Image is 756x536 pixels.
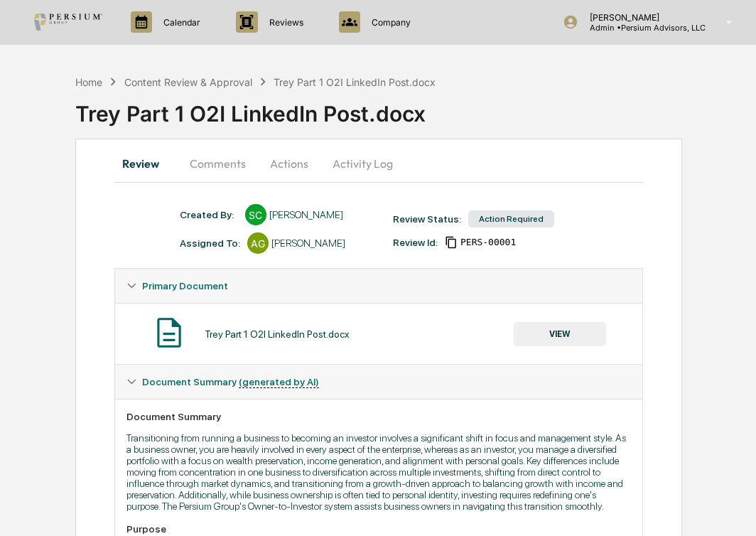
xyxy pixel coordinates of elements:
[124,76,252,88] div: Content Review & Approval
[269,209,343,220] div: [PERSON_NAME]
[75,76,102,88] div: Home
[126,411,632,422] div: Document Summary
[115,365,643,399] div: Document Summary (generated by AI)
[321,146,404,181] button: Activity Log
[114,146,178,181] button: Review
[180,237,240,249] div: Assigned To:
[393,237,438,248] div: Review Id:
[180,209,238,220] div: Created By: ‎ ‎
[142,376,319,387] span: Document Summary
[115,269,643,303] div: Primary Document
[114,146,644,181] div: secondary tabs example
[245,204,266,225] div: SC
[247,232,269,254] div: AG
[274,76,436,88] div: Trey Part 1 O2I LinkedIn Post.docx
[578,23,706,33] p: Admin • Persium Advisors, LLC
[514,322,606,346] button: VIEW
[578,12,706,23] p: [PERSON_NAME]
[126,432,632,512] p: Transitioning from running a business to becoming an investor involves a significant shift in foc...
[271,237,345,249] div: [PERSON_NAME]
[34,14,102,31] img: logo
[360,17,418,28] p: Company
[393,213,461,225] div: Review Status:
[257,146,321,181] button: Actions
[142,280,228,291] span: Primary Document
[468,210,554,227] div: Action Required
[239,376,319,388] u: (generated by AI)
[152,17,207,28] p: Calendar
[151,315,187,350] img: Document Icon
[126,523,632,535] div: Purpose
[460,237,516,248] span: f0be29dd-615b-4b4c-8ee7-e3b5a63640cf
[205,328,350,340] div: Trey Part 1 O2I LinkedIn Post.docx
[115,303,643,364] div: Primary Document
[258,17,310,28] p: Reviews
[75,90,756,127] div: Trey Part 1 O2I LinkedIn Post.docx
[178,146,257,181] button: Comments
